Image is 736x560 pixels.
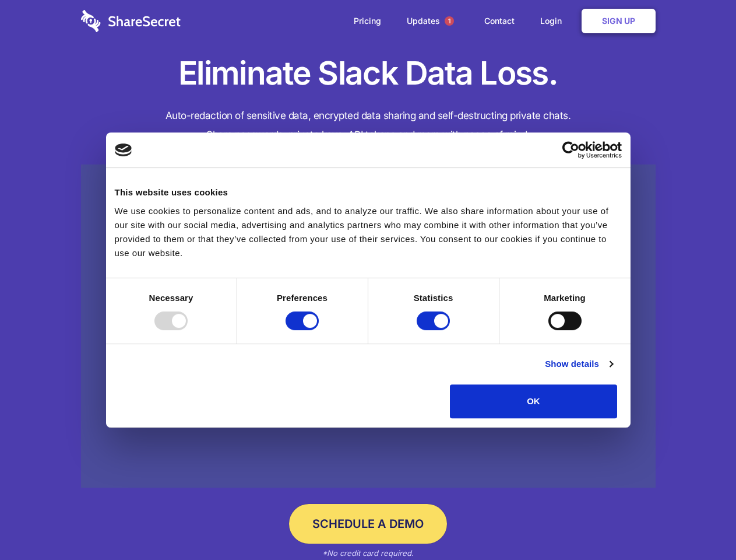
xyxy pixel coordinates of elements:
a: Pricing [342,3,393,39]
h1: Eliminate Slack Data Loss. [81,52,656,94]
span: 1 [445,16,454,26]
a: Contact [473,3,526,39]
a: Show details [545,357,612,371]
a: Wistia video thumbnail [81,164,656,488]
em: *No credit card required. [322,548,414,558]
a: Login [529,3,579,39]
h4: Auto-redaction of sensitive data, encrypted data sharing and self-destructing private chats. Shar... [81,106,656,145]
button: OK [450,384,617,418]
strong: Preferences [277,293,327,303]
div: We use cookies to personalize content and ads, and to analyze our traffic. We also share informat... [115,204,622,260]
img: logo [115,143,132,156]
img: logo-wordmark-white-trans-d4663122ce5f474addd5e946df7df03e33cb6a1c49d2221995e7729f52c070b2.svg [81,10,181,32]
a: Schedule a Demo [289,504,447,544]
a: Sign Up [582,9,656,33]
div: This website uses cookies [115,185,622,199]
strong: Necessary [149,293,193,303]
a: Usercentrics Cookiebot - opens in a new window [520,141,622,159]
strong: Statistics [414,293,453,303]
strong: Marketing [544,293,586,303]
